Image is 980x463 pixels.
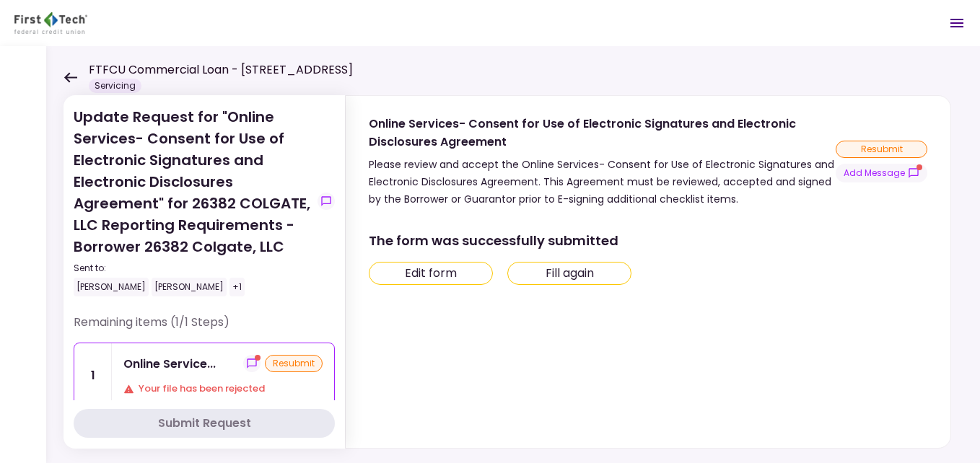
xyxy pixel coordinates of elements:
button: Open menu [940,6,974,40]
div: Remaining items (1/1 Steps) [74,314,335,343]
button: Edit form [369,262,493,285]
div: 1 [74,343,112,407]
div: Online Services- Consent for Use of Electronic Signatures and Electronic Disclosures Agreement [123,355,216,373]
div: +1 [229,278,245,296]
button: Fill again [507,262,631,285]
div: [PERSON_NAME] [152,278,227,296]
div: Servicing [89,79,141,93]
div: [PERSON_NAME] [74,278,149,296]
div: Submit Request [158,415,251,432]
button: Submit Request [74,409,335,438]
h1: FTFCU Commercial Loan - [STREET_ADDRESS] [89,61,353,79]
div: resubmit [836,141,927,158]
div: Online Services- Consent for Use of Electronic Signatures and Electronic Disclosures Agreement [369,115,836,151]
div: The form was successfully submitted [369,231,924,250]
div: Update Request for "Online Services- Consent for Use of Electronic Signatures and Electronic Disc... [74,106,312,296]
div: resubmit [265,355,323,372]
button: show-messages [243,355,261,372]
button: show-messages [836,164,927,182]
img: Partner icon [14,12,87,34]
div: Online Services- Consent for Use of Electronic Signatures and Electronic Disclosures AgreementPle... [345,95,951,449]
button: show-messages [318,193,335,210]
div: Sent to: [74,262,312,275]
div: Your file has been rejected [123,382,323,396]
a: 1Online Services- Consent for Use of Electronic Signatures and Electronic Disclosures Agreementsh... [74,343,335,408]
div: Please review and accept the Online Services- Consent for Use of Electronic Signatures and Electr... [369,156,836,208]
